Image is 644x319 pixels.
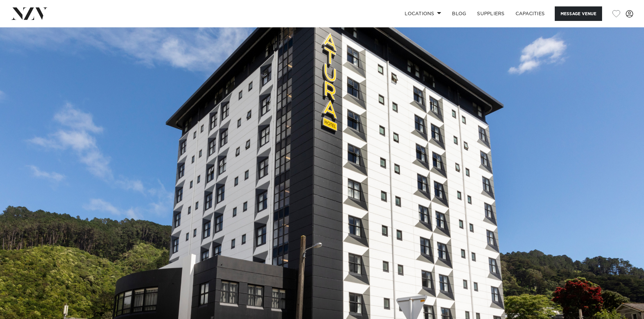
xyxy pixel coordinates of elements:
[447,6,472,21] a: BLOG
[472,6,510,21] a: SUPPLIERS
[399,6,447,21] a: Locations
[510,6,550,21] a: Capacities
[11,7,48,20] img: nzv-logo.png
[555,6,602,21] button: Message Venue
